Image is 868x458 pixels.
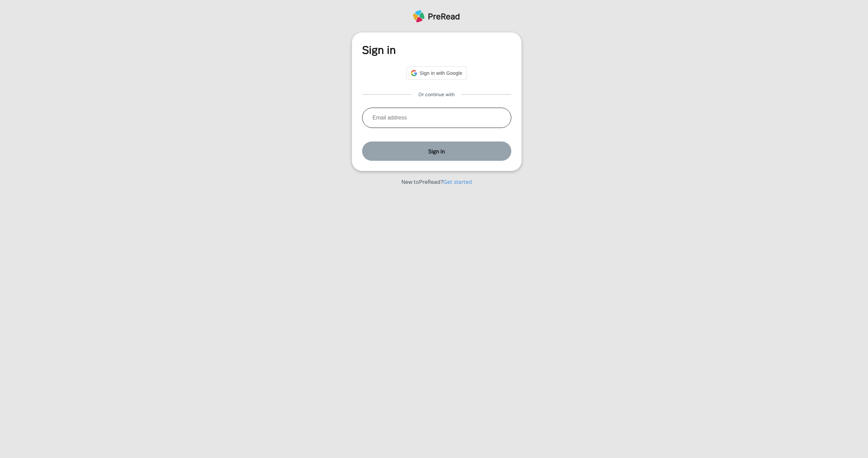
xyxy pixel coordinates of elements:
[362,43,511,56] div: Sign in
[407,66,467,80] div: Sign in with Google
[362,141,511,161] div: Sign in
[428,10,460,22] div: PreRead
[418,91,455,97] span: Or continue with
[362,108,511,128] input: Email address
[443,178,472,185] a: Get started
[401,178,443,185] div: New to PreRead ?
[420,70,462,76] span: Sign in with Google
